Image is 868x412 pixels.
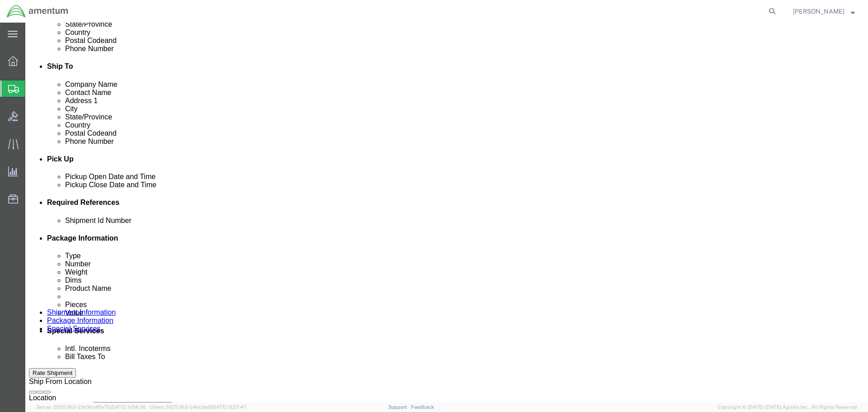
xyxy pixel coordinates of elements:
[36,404,146,410] span: Server: 2025.16.0-21b0bc45e7b
[211,404,246,410] span: [DATE] 11:37:47
[793,6,844,16] span: Nick Riddle
[793,6,855,17] button: [PERSON_NAME]
[110,404,146,410] span: [DATE] 11:54:36
[388,404,411,410] a: Support
[25,23,868,403] iframe: FS Legacy Container
[150,404,246,410] span: Client: 2025.16.0-b4dc8a9
[411,404,434,410] a: Feedback
[6,5,69,18] img: logo
[718,403,857,411] span: Copyright © [DATE]-[DATE] Agistix Inc., All Rights Reserved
